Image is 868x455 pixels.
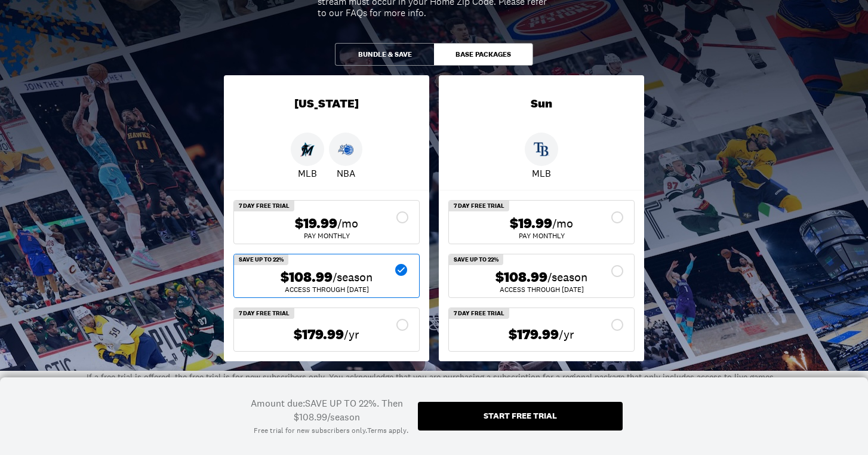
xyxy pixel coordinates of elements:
[449,201,509,211] div: 7 Day Free Trial
[298,166,317,180] p: MLB
[458,286,624,293] div: ACCESS THROUGH [DATE]
[484,411,557,420] div: Start free trial
[234,201,294,211] div: 7 Day Free Trial
[510,215,552,232] span: $19.99
[509,326,559,343] span: $179.99
[534,142,549,157] img: Rays
[495,269,547,286] span: $108.99
[434,43,533,66] button: Base Packages
[295,215,337,232] span: $19.99
[234,308,294,319] div: 7 Day Free Trial
[245,396,408,423] div: Amount due: SAVE UP TO 22%. Then $108.99/season
[337,215,358,232] span: /mo
[244,286,410,293] div: ACCESS THROUGH [DATE]
[281,269,333,286] span: $108.99
[458,232,624,239] div: Pay Monthly
[335,43,434,66] button: Bundle & Save
[439,75,644,133] div: Sun
[294,326,344,343] span: $179.99
[338,142,353,157] img: Magic
[547,269,587,285] span: /season
[87,371,781,408] p: If a free trial is offered, the free trial is for new subscribers only. You acknowledge that you ...
[344,326,359,343] span: /yr
[224,75,429,133] div: [US_STATE]
[449,254,503,265] div: SAVE UP TO 22%
[300,142,315,157] img: Marlins
[337,166,355,180] p: NBA
[254,426,408,436] div: Free trial for new subscribers only. .
[449,308,509,319] div: 7 Day Free Trial
[559,326,574,343] span: /yr
[244,232,410,239] div: Pay Monthly
[532,166,551,180] p: MLB
[367,426,407,436] a: Terms apply
[552,215,573,232] span: /mo
[333,269,373,285] span: /season
[234,254,288,265] div: SAVE UP TO 22%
